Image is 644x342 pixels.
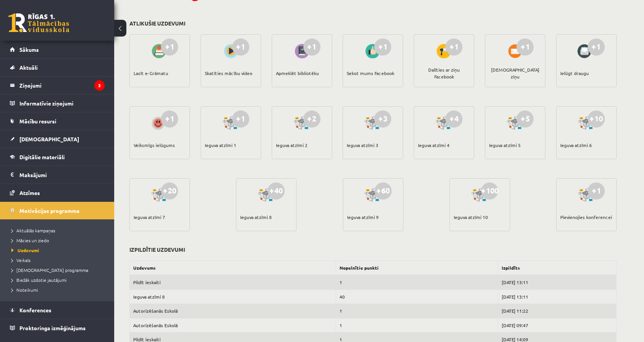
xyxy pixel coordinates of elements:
div: Ieguva atzīmi 5 [489,132,521,158]
span: Veikals [11,257,30,263]
a: Noteikumi [11,286,107,293]
th: Nopelnītie punkti [336,260,498,275]
td: 40 [336,289,498,304]
div: +60 [375,182,392,200]
div: +20 [161,182,178,200]
span: Aktuāli [19,64,38,71]
legend: Maksājumi [19,166,105,184]
td: Autorizēšanās Eskolā [130,304,336,318]
div: Sekot mums Facebook [347,60,394,86]
div: +40 [268,182,285,200]
th: Uzdevums [130,260,336,275]
a: Rīgas 1. Tālmācības vidusskola [8,13,69,32]
div: Ieguva atzīmi 7 [134,204,165,230]
h3: Izpildītie uzdevumi [129,246,185,253]
div: Ielūgt draugu [560,60,589,86]
div: Veiksmīgs ielūgums [134,132,175,158]
div: +1 [161,110,178,128]
div: Pievienojies konferencei [560,204,612,230]
a: Atzīmes [10,184,105,201]
a: Motivācijas programma [10,202,105,219]
div: +4 [445,110,462,128]
span: Noteikumi [11,287,38,293]
div: Apmeklēt bibliotēku [276,60,319,86]
a: Uzdevumi [11,247,107,254]
div: +3 [374,110,391,128]
span: [DEMOGRAPHIC_DATA] [19,136,79,142]
div: Ieguva atzīmi 1 [205,132,236,158]
th: Izpildīts [498,260,616,275]
a: Aktuāli [10,59,105,76]
a: Mācies un ziedo [11,237,107,244]
div: [DEMOGRAPHIC_DATA] ziņu [489,60,541,86]
div: +2 [303,110,320,128]
span: Motivācijas programma [19,207,80,214]
div: +1 [588,182,605,200]
div: Dalīties ar ziņu Facebook [418,60,470,86]
td: 1 [336,318,498,332]
a: Mācību resursi [10,112,105,130]
div: Ieguva atzīmi 8 [240,204,272,230]
td: Autorizēšanās Eskolā [130,318,336,332]
span: [DEMOGRAPHIC_DATA] programma [11,267,88,273]
span: Mācies un ziedo [11,237,49,243]
a: Ziņojumi3 [10,77,105,94]
span: Sākums [19,46,39,53]
span: Proktoringa izmēģinājums [19,324,86,331]
div: +1 [516,38,534,56]
div: +10 [588,110,605,128]
legend: Informatīvie ziņojumi [19,94,105,112]
td: Ieguva atzīmi 8 [130,289,336,304]
div: +1 [374,38,391,56]
a: Informatīvie ziņojumi [10,94,105,112]
div: Lasīt e-Grāmatu [134,60,168,86]
div: Ieguva atzīmi 2 [276,132,308,158]
a: Sākums [10,41,105,58]
i: 3 [94,80,105,91]
div: +5 [516,110,534,128]
div: Skatīties mācību video [205,60,252,86]
a: Proktoringa izmēģinājums [10,319,105,337]
div: +1 [303,38,320,56]
span: Atzīmes [19,189,40,196]
span: Mācību resursi [19,118,56,125]
a: [DEMOGRAPHIC_DATA] [10,130,105,148]
span: Uzdevumi [11,247,39,253]
td: [DATE] 13:11 [498,275,616,289]
div: Ieguva atzīmi 4 [418,132,450,158]
h3: Atlikušie uzdevumi [129,20,185,27]
div: +100 [481,182,498,200]
span: Biežāk uzdotie jautājumi [11,277,67,283]
span: Konferences [19,307,51,313]
div: Ieguva atzīmi 9 [347,204,379,230]
a: Biežāk uzdotie jautājumi [11,276,107,283]
a: Konferences [10,301,105,319]
a: Digitālie materiāli [10,148,105,166]
td: 1 [336,304,498,318]
td: [DATE] 09:47 [498,318,616,332]
div: +1 [232,110,249,128]
td: [DATE] 13:11 [498,289,616,304]
div: Ieguva atzīmi 6 [560,132,592,158]
span: Digitālie materiāli [19,153,65,160]
div: +1 [161,38,178,56]
legend: Ziņojumi [19,77,105,94]
td: 1 [336,275,498,289]
td: Pildīt ieskaiti [130,275,336,289]
div: +1 [445,38,462,56]
div: +1 [232,38,249,56]
a: Veikals [11,257,107,264]
a: Maksājumi [10,166,105,184]
a: [DEMOGRAPHIC_DATA] programma [11,267,107,273]
td: [DATE] 11:22 [498,304,616,318]
a: Aktuālās kampaņas [11,227,107,234]
div: Ieguva atzīmi 10 [454,204,488,230]
div: +1 [588,38,605,56]
span: Aktuālās kampaņas [11,227,55,233]
div: Ieguva atzīmi 3 [347,132,378,158]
